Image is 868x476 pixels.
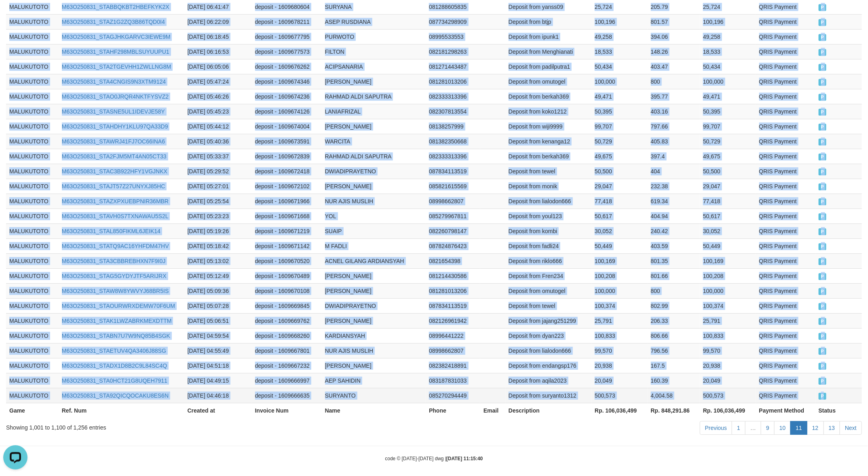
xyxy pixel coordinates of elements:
a: 12 [807,421,824,435]
td: 99,570 [591,343,647,358]
td: MALUKUTOTO [6,59,59,74]
td: deposit - 1609673591 [252,134,322,149]
td: MALUKUTOTO [6,253,59,268]
td: 50,617 [591,209,647,223]
td: [DATE] 04:55:49 [184,343,252,358]
td: 77,418 [700,194,756,209]
td: MALUKUTOTO [6,149,59,164]
td: 395.77 [648,89,700,104]
td: 403.59 [648,238,700,253]
td: 99,570 [700,343,756,358]
td: QRIS Payment [756,134,815,149]
td: Deposit from kenanga12 [505,134,591,149]
td: 18,533 [700,44,756,59]
td: Deposit from lialodon666 [505,343,591,358]
td: 148.26 [648,44,700,59]
span: PAID [819,258,827,265]
td: [DATE] 05:27:01 [184,179,252,194]
span: PAID [819,49,827,56]
span: PAID [819,34,827,41]
td: 082126961942 [426,313,480,328]
td: 29,047 [700,179,756,194]
td: deposit - 1609672839 [252,149,322,164]
td: MALUKUTOTO [6,134,59,149]
td: 49,675 [591,149,647,164]
td: 49,258 [591,29,647,44]
td: deposit - 1609671142 [252,238,322,253]
td: 100,169 [700,253,756,268]
td: [DATE] 05:19:26 [184,223,252,238]
td: QRIS Payment [756,194,815,209]
td: 081281013206 [426,74,480,89]
td: [DATE] 06:05:06 [184,59,252,74]
td: 806.66 [648,328,700,343]
td: 800 [648,283,700,298]
td: deposit - 1609671966 [252,194,322,209]
td: deposit - 1609669762 [252,313,322,328]
td: Deposit from berkah369 [505,89,591,104]
a: 1 [732,421,746,435]
td: [DATE] 05:29:52 [184,164,252,179]
a: Next [840,421,862,435]
td: Deposit from lialodon666 [505,194,591,209]
td: ACNEL GILANG ARDIANSYAH [322,253,426,268]
td: [PERSON_NAME] [322,313,426,328]
td: 25,791 [700,313,756,328]
td: RAHMAD ALDI SAPUTRA [322,149,426,164]
a: M63O250831_STASNE5UL1IDEVJE58Y [62,108,165,115]
td: 397.4 [648,149,700,164]
td: 50,500 [700,164,756,179]
span: PAID [819,139,827,145]
span: PAID [819,183,827,190]
td: QRIS Payment [756,283,815,298]
td: deposit - 1609678211 [252,14,322,29]
td: YOL [322,209,426,223]
a: M63O250831_STAETUV4QA3406J88SG [62,348,166,354]
td: Deposit from padilputra1 [505,59,591,74]
td: QRIS Payment [756,179,815,194]
td: [DATE] 05:23:23 [184,209,252,223]
td: 619.34 [648,194,700,209]
td: MALUKUTOTO [6,119,59,134]
td: QRIS Payment [756,238,815,253]
a: M63O250831_STAHF298MBLSUYUUPU1 [62,48,169,55]
td: 08138257999 [426,119,480,134]
td: Deposit from dyan223 [505,328,591,343]
td: MALUKUTOTO [6,313,59,328]
td: Deposit from tewel [505,164,591,179]
td: [PERSON_NAME] [322,74,426,89]
span: PAID [819,124,827,131]
td: [DATE] 04:59:54 [184,328,252,343]
span: PAID [819,273,827,280]
td: 29,047 [591,179,647,194]
td: 100,374 [591,298,647,313]
td: 081281013206 [426,283,480,298]
a: M63O250831_STAHDHY1KLU97QA33D9 [62,123,168,130]
span: PAID [819,154,827,160]
button: Open LiveChat chat widget [3,3,27,27]
td: 206.33 [648,313,700,328]
td: [PERSON_NAME] [322,179,426,194]
td: 100,000 [700,74,756,89]
td: 08996441222 [426,328,480,343]
td: QRIS Payment [756,149,815,164]
a: M63O250831_STAO0JRQR4NKTFYSVZ2 [62,93,169,100]
td: MALUKUTOTO [6,238,59,253]
a: M63O250831_STABBQKBT2HBEFKYK2X [62,4,169,10]
td: 082333313396 [426,89,480,104]
a: M63O250831_STAGJHKGARVC3IEWE9M [62,34,171,40]
td: 08998662807 [426,343,480,358]
td: 100,000 [700,283,756,298]
td: 405.83 [648,134,700,149]
span: PAID [819,213,827,220]
a: 13 [824,421,841,435]
span: PAID [819,318,827,325]
td: 082260798147 [426,223,480,238]
td: 49,471 [700,89,756,104]
td: 100,833 [591,328,647,343]
span: PAID [819,288,827,295]
td: Deposit from btjp [505,14,591,29]
td: QRIS Payment [756,298,815,313]
td: 50,434 [700,59,756,74]
td: 100,833 [700,328,756,343]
